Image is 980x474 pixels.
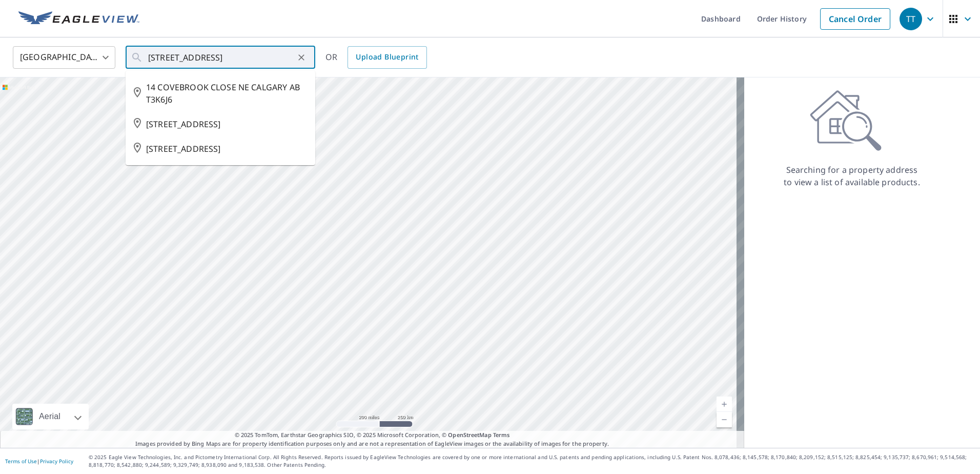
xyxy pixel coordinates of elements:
a: Terms [493,431,510,439]
a: Current Level 5, Zoom Out [717,412,732,427]
span: [STREET_ADDRESS] [146,143,307,155]
a: Upload Blueprint [348,46,426,69]
button: Clear [294,50,309,65]
span: 14 COVEBROOK CLOSE NE CALGARY AB T3K6J6 [146,81,307,106]
input: Search by address or latitude-longitude [148,43,294,72]
a: Privacy Policy [40,458,73,465]
a: Terms of Use [5,458,37,465]
p: | [5,458,73,464]
div: Aerial [12,404,89,429]
p: © 2025 Eagle View Technologies, Inc. and Pictometry International Corp. All Rights Reserved. Repo... [89,453,975,469]
a: OpenStreetMap [448,431,491,439]
div: [GEOGRAPHIC_DATA] [13,43,115,72]
div: TT [900,8,922,30]
span: Upload Blueprint [356,51,418,64]
img: EV Logo [18,11,139,27]
span: [STREET_ADDRESS] [146,118,307,130]
p: Searching for a property address to view a list of available products. [783,164,921,188]
a: Cancel Order [820,8,890,30]
div: OR [325,46,427,69]
span: © 2025 TomTom, Earthstar Geographics SIO, © 2025 Microsoft Corporation, © [235,431,510,440]
a: Current Level 5, Zoom In [717,397,732,412]
div: Aerial [36,404,64,429]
